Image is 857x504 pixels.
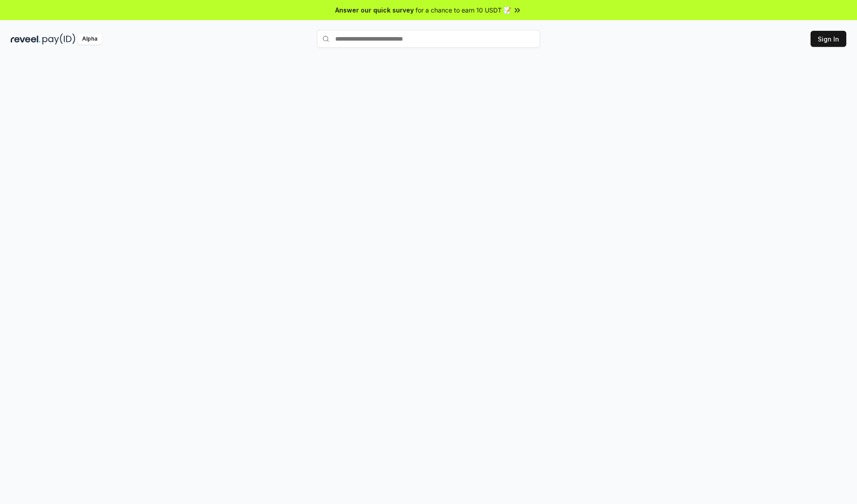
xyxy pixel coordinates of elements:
span: Answer our quick survey [335,5,414,15]
img: reveel_dark [11,33,41,45]
span: for a chance to earn 10 USDT 📝 [416,5,511,15]
div: Alpha [77,33,102,45]
img: pay_id [42,33,75,45]
button: Sign In [811,31,846,47]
